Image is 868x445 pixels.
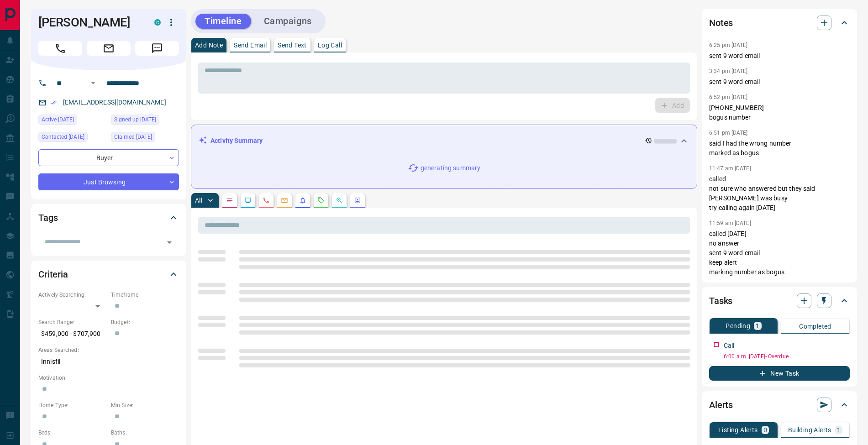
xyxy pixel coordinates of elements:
[263,197,270,204] svg: Calls
[756,323,759,329] p: 1
[709,398,733,412] h2: Alerts
[38,374,179,382] p: Motivation:
[799,323,831,330] p: Completed
[111,401,179,409] p: Min Size:
[38,263,179,285] div: Criteria
[234,42,267,48] p: Send Email
[114,115,156,124] span: Signed up [DATE]
[195,14,251,29] button: Timeline
[421,163,480,173] p: generating summary
[87,41,131,56] span: Email
[38,429,106,437] p: Beds:
[709,220,751,226] p: 11:59 am [DATE]
[709,42,748,48] p: 6:25 pm [DATE]
[111,318,179,326] p: Budget:
[709,77,850,87] p: sent 9 word email
[837,427,841,433] p: 1
[38,132,106,145] div: Thu Jul 31 2025
[38,318,106,326] p: Search Range:
[38,346,179,354] p: Areas Searched:
[318,42,342,48] p: Log Call
[38,354,179,369] p: Innisfil
[88,78,99,89] button: Open
[42,115,74,124] span: Active [DATE]
[317,197,325,204] svg: Requests
[788,427,831,433] p: Building Alerts
[709,94,748,100] p: 6:52 pm [DATE]
[199,132,689,149] div: Activity Summary
[38,207,179,229] div: Tags
[111,291,179,299] p: Timeframe:
[38,15,141,30] h1: [PERSON_NAME]
[195,197,202,204] p: All
[709,290,850,312] div: Tasks
[111,132,179,145] div: Mon Jun 24 2024
[709,394,850,416] div: Alerts
[709,51,850,61] p: sent 9 word email
[718,427,758,433] p: Listing Alerts
[709,139,850,158] p: said I had the wrong number marked as bogus
[709,174,850,213] p: called not sure who answered but they said [PERSON_NAME] was busy try calling again [DATE]
[38,173,179,190] div: Just Browsing
[38,210,58,225] h2: Tags
[299,197,306,204] svg: Listing Alerts
[278,42,307,48] p: Send Text
[38,149,179,166] div: Buyer
[163,236,176,249] button: Open
[709,130,748,136] p: 6:51 pm [DATE]
[709,68,748,74] p: 3:34 pm [DATE]
[281,197,288,204] svg: Emails
[38,115,106,127] div: Mon Aug 04 2025
[244,197,252,204] svg: Lead Browsing Activity
[709,366,850,381] button: New Task
[38,401,106,409] p: Home Type:
[709,16,733,30] h2: Notes
[709,165,751,172] p: 11:47 am [DATE]
[63,99,166,106] a: [EMAIL_ADDRESS][DOMAIN_NAME]
[38,267,68,282] h2: Criteria
[111,115,179,127] div: Fri Jun 21 2024
[226,197,233,204] svg: Notes
[38,291,106,299] p: Actively Searching:
[114,132,152,141] span: Claimed [DATE]
[154,19,161,26] div: condos.ca
[195,42,223,48] p: Add Note
[709,103,850,122] p: [PHONE_NUMBER] bogus number
[255,14,321,29] button: Campaigns
[709,229,850,277] p: called [DATE] no answer sent 9 word email keep alert marking number as bogus
[336,197,343,204] svg: Opportunities
[111,429,179,437] p: Baths:
[38,41,82,56] span: Call
[709,12,850,34] div: Notes
[135,41,179,56] span: Message
[38,326,106,341] p: $459,000 - $707,900
[50,99,57,106] svg: Email Verified
[763,427,767,433] p: 0
[724,352,850,361] p: 6:00 a.m. [DATE] - Overdue
[726,323,750,329] p: Pending
[42,132,84,141] span: Contacted [DATE]
[354,197,361,204] svg: Agent Actions
[724,341,735,351] p: Call
[709,293,732,308] h2: Tasks
[210,136,263,146] p: Activity Summary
